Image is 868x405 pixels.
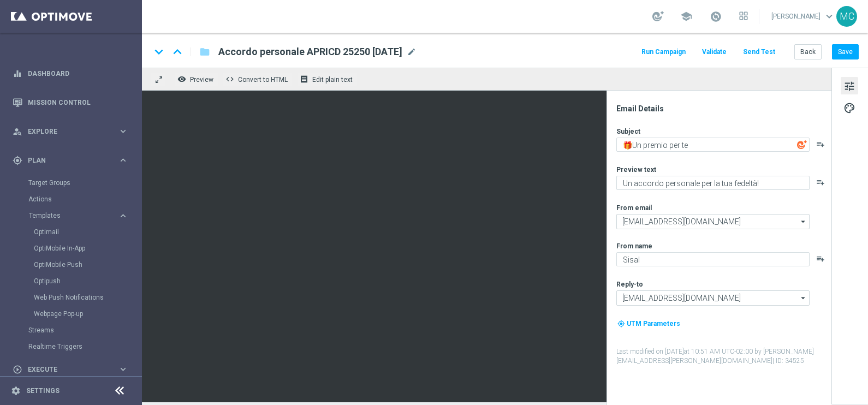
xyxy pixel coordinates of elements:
[816,254,825,263] button: playlist_add
[797,140,807,150] img: optiGenie.svg
[28,88,128,117] a: Mission Control
[616,165,656,174] label: Preview text
[798,215,809,229] i: arrow_drop_down
[13,88,128,117] div: Mission Control
[118,126,128,136] i: keyboard_arrow_right
[640,45,687,59] button: Run Campaign
[118,155,128,165] i: keyboard_arrow_right
[28,211,129,220] button: Templates keyboard_arrow_right
[798,291,809,305] i: arrow_drop_down
[28,322,141,338] div: Streams
[12,127,129,136] div: person_search Explore keyboard_arrow_right
[616,242,652,251] label: From name
[312,76,353,84] span: Edit plain text
[28,338,141,355] div: Realtime Triggers
[12,156,129,165] button: gps_fixed Plan keyboard_arrow_right
[199,45,210,58] i: folder
[34,309,114,318] a: Webpage Pop-up
[190,76,213,84] span: Preview
[34,257,141,273] div: OptiMobile Push
[34,240,141,257] div: OptiMobile In-App
[28,191,141,207] div: Actions
[28,59,128,88] a: Dashboard
[13,127,118,136] div: Explore
[28,157,118,164] span: Plan
[13,365,22,374] i: play_circle_outline
[28,326,114,335] a: Streams
[823,10,835,22] span: keyboard_arrow_down
[13,127,22,136] i: person_search
[12,69,129,78] button: equalizer Dashboard
[28,342,114,351] a: Realtime Triggers
[29,212,118,219] div: Templates
[34,273,141,289] div: Optipush
[832,44,859,59] button: Save
[700,45,728,59] button: Validate
[34,293,114,302] a: Web Push Notifications
[816,140,825,148] button: playlist_add
[770,8,836,25] a: [PERSON_NAME]keyboard_arrow_down
[34,224,141,240] div: Optimail
[28,207,141,322] div: Templates
[175,72,218,86] button: remove_red_eye Preview
[617,320,625,327] i: my_location
[616,318,681,330] button: my_location UTM Parameters
[151,44,167,60] i: keyboard_arrow_down
[616,127,640,136] label: Subject
[238,76,288,84] span: Convert to HTML
[34,260,114,269] a: OptiMobile Push
[28,175,141,191] div: Target Groups
[741,45,777,59] button: Send Test
[702,48,727,56] span: Validate
[794,44,822,59] button: Back
[28,195,114,204] a: Actions
[13,156,118,165] div: Plan
[218,45,402,58] span: Accordo personale APRICD 25250 08.10.25
[13,59,128,88] div: Dashboard
[627,320,680,327] span: UTM Parameters
[616,347,830,366] label: Last modified on [DATE] at 10:51 AM UTC-02:00 by [PERSON_NAME][EMAIL_ADDRESS][PERSON_NAME][DOMAIN...
[616,214,810,229] input: Select
[12,98,129,107] button: Mission Control
[616,104,830,114] div: Email Details
[12,365,129,374] button: play_circle_outline Execute keyboard_arrow_right
[11,386,21,396] i: settings
[28,366,118,373] span: Execute
[28,128,118,135] span: Explore
[841,99,858,116] button: palette
[772,357,804,365] span: | ID: 34525
[300,75,308,84] i: receipt
[616,280,643,289] label: Reply-to
[34,277,114,285] a: Optipush
[118,211,128,221] i: keyboard_arrow_right
[118,364,128,374] i: keyboard_arrow_right
[223,72,293,86] button: code Convert to HTML
[28,178,114,187] a: Target Groups
[816,178,825,187] button: playlist_add
[297,72,358,86] button: receipt Edit plain text
[836,6,857,27] div: MC
[34,244,114,253] a: OptiMobile In-App
[225,75,234,84] span: code
[34,306,141,322] div: Webpage Pop-up
[34,228,114,236] a: Optimail
[616,204,652,212] label: From email
[841,77,858,94] button: tune
[198,43,211,61] button: folder
[13,69,22,79] i: equalizer
[13,156,22,165] i: gps_fixed
[29,212,107,219] span: Templates
[169,44,186,60] i: keyboard_arrow_up
[616,290,810,306] input: Select
[680,10,692,22] span: school
[843,101,855,115] span: palette
[177,75,186,84] i: remove_red_eye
